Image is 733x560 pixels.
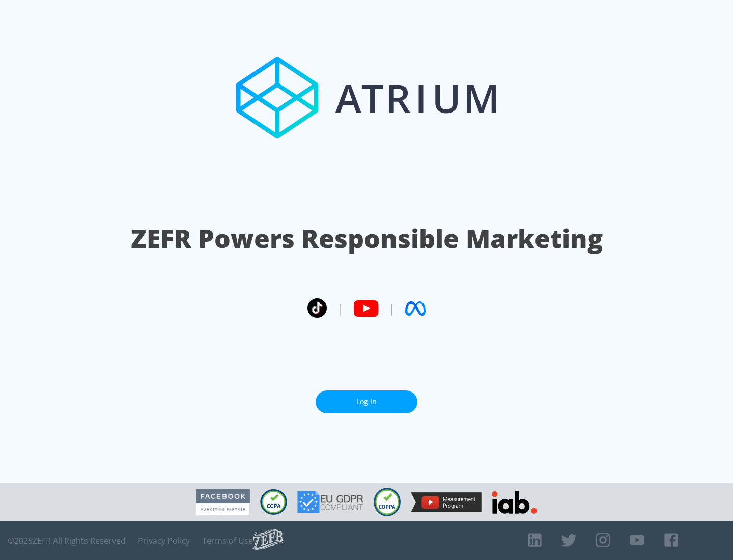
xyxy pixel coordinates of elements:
img: YouTube Measurement Program [411,492,482,512]
img: GDPR Compliant [297,491,363,513]
a: Terms of Use [202,536,253,546]
img: CCPA Compliant [260,489,287,515]
h1: ZEFR Powers Responsible Marketing [131,221,603,256]
a: Privacy Policy [138,536,190,546]
span: | [389,301,395,316]
span: © 2025 ZEFR All Rights Reserved [8,536,126,546]
img: IAB [492,491,537,514]
span: | [337,301,343,316]
img: COPPA Compliant [374,488,401,516]
img: Facebook Marketing Partner [196,489,250,515]
a: Log In [316,390,417,413]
